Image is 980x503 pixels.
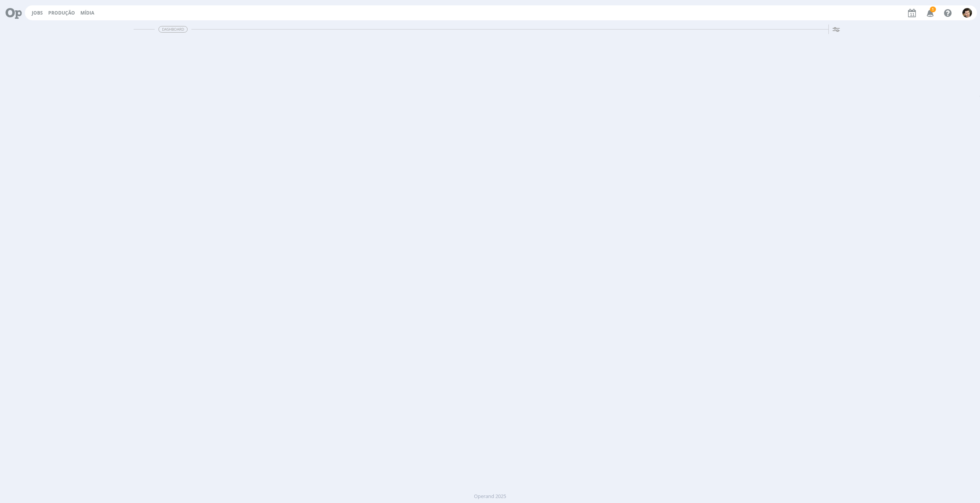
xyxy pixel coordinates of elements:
[962,8,972,18] img: V
[962,6,972,20] button: V
[930,7,936,12] span: 1
[46,10,77,16] button: Produção
[29,10,45,16] button: Jobs
[78,10,96,16] button: Mídia
[80,10,94,16] a: Mídia
[158,26,188,33] span: Dashboard
[32,10,43,16] a: Jobs
[48,10,75,16] a: Produção
[922,6,938,20] button: 1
